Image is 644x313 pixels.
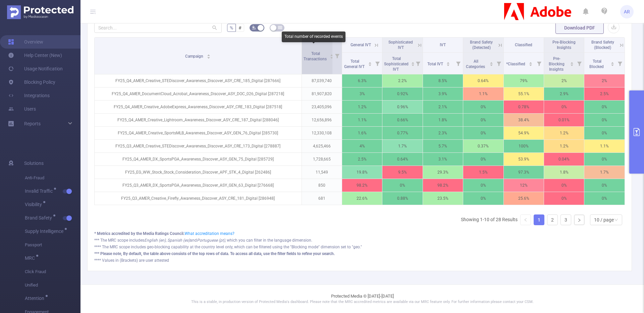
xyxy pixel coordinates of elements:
[614,218,618,223] i: icon: down
[544,153,584,166] p: 0.04%
[504,179,544,192] p: 12%
[25,265,80,278] span: Click Fraud
[330,56,334,58] i: icon: caret-down
[463,179,503,192] p: 0%
[368,61,372,65] div: Sort
[8,102,36,116] a: Users
[489,61,493,65] div: Sort
[529,61,533,63] i: icon: caret-up
[330,53,334,55] i: icon: caret-up
[463,74,503,87] p: 0.64%
[25,296,47,301] span: Attention
[549,56,565,72] span: Pre-Blocking Insights
[95,114,302,126] p: FY25_Q4_AMER_Creative_Lightroom_Awareness_Discover_ASY_CRE_187_Digital [288046]
[544,114,584,126] p: 0.01%
[342,101,382,113] p: 1.2%
[238,25,241,30] span: #
[547,215,557,225] a: 2
[382,153,422,166] p: 0.64%
[611,63,614,65] i: icon: caret-down
[302,114,342,126] p: 12,656,896
[351,43,371,47] span: General IVT
[461,214,518,225] li: Showing 1-10 of 28 Results
[506,62,526,66] span: *Classified
[423,127,463,139] p: 2.3%
[382,140,422,152] p: 1.7%
[504,140,544,152] p: 100%
[534,215,544,225] a: 1
[463,140,503,152] p: 0.37%
[24,156,44,170] span: Solutions
[584,179,625,192] p: 0%
[8,62,63,75] a: Usage Notification
[544,127,584,139] p: 1.2%
[342,192,382,205] p: 22.6%
[25,256,37,260] span: MRC
[570,63,574,65] i: icon: caret-down
[446,61,450,65] div: Sort
[25,202,44,207] span: Visibility
[25,171,80,185] span: Anti-Fraud
[342,114,382,126] p: 1.1%
[8,49,62,62] a: Help Center (New)
[504,87,544,100] p: 55.1%
[24,121,41,126] span: Reports
[411,63,415,65] i: icon: caret-down
[560,214,571,225] li: 3
[584,153,625,166] p: 0%
[80,285,644,313] footer: Protected Media © [DATE]-[DATE]
[423,192,463,205] p: 23.5%
[382,101,422,113] p: 0.96%
[8,89,50,102] a: Integrations
[504,192,544,205] p: 25.6%
[302,74,342,87] p: 87,039,740
[7,5,73,19] img: Protected Media
[544,140,584,152] p: 1.2%
[94,257,625,263] div: **** Values in (Brackets) are user attested
[302,87,342,100] p: 81,907,820
[544,74,584,87] p: 2%
[24,117,41,130] a: Reports
[302,127,342,139] p: 12,330,108
[94,251,625,257] div: *** Please note, By default, the table above consists of the top rows of data. To access all data...
[584,192,625,205] p: 0%
[584,166,625,179] p: 1.7%
[423,140,463,152] p: 5.7%
[368,63,372,65] i: icon: caret-down
[584,127,625,139] p: 0%
[594,215,614,225] div: 10 / page
[342,127,382,139] p: 1.6%
[577,218,581,222] i: icon: right
[382,87,422,100] p: 0.92%
[547,214,558,225] li: 2
[544,166,584,179] p: 1.8%
[611,61,614,63] i: icon: caret-up
[440,43,446,47] span: IVT
[591,40,614,50] span: Brand Safety (Blocked)
[97,299,627,305] p: This is a stable, in production version of Protected Media's dashboard. Please note that the MRC ...
[197,238,225,243] i: Portuguese (pt)
[342,179,382,192] p: 98.2%
[95,127,302,139] p: FY25_Q4_AMER_Creative_SportsMLB_Awareness_Discover_ASY_GEN_76_Digital [285730]
[373,53,382,74] i: Filter menu
[463,153,503,166] p: 0%
[411,61,415,63] i: icon: caret-up
[584,101,625,113] p: 0%
[427,62,444,66] span: Total IVT
[94,22,222,33] input: Search...
[388,40,413,50] span: Sophisticated IVT
[470,40,493,50] span: Brand Safety (Detected)
[230,25,233,30] span: %
[411,61,415,65] div: Sort
[382,74,422,87] p: 2.2%
[534,214,544,225] li: 1
[504,114,544,126] p: 38.4%
[504,127,544,139] p: 54.9%
[342,140,382,152] p: 4%
[552,40,576,50] span: Pre-Blocking Insights
[282,32,345,42] div: Total number of recorded events
[520,214,531,225] li: Previous Page
[463,166,503,179] p: 1.5%
[25,189,55,193] span: Invalid Traffic
[574,214,585,225] li: Next Page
